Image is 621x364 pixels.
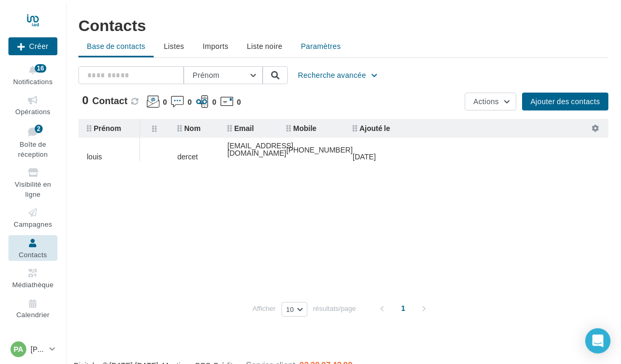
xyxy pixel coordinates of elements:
div: dercet [177,153,198,160]
a: Boîte de réception2 [8,123,57,161]
button: Recherche avancée [294,69,383,82]
button: Prénom [184,66,263,84]
div: [DATE] [353,153,376,160]
span: Nom [177,124,201,133]
span: Afficher [253,304,276,314]
span: Prénom [193,70,219,79]
span: Contact [92,95,127,106]
a: Calendrier [8,296,57,321]
span: PA [14,344,23,355]
div: Open Intercom Messenger [585,328,610,353]
span: Calendrier [16,311,49,319]
div: [PHONE_NUMBER] [286,146,353,154]
span: 10 [286,305,294,314]
span: 0 [237,97,241,107]
div: Nouvelle campagne [8,37,57,55]
a: Opérations [8,92,57,118]
div: 16 [35,64,46,73]
a: Contacts [8,235,57,261]
a: Campagnes [8,205,57,230]
span: Actions [474,97,499,106]
span: Mobile [286,124,316,133]
button: Créer [8,37,57,55]
span: Médiathèque [12,280,54,289]
div: louis [87,153,102,160]
button: Ajouter des contacts [522,93,608,110]
button: 10 [282,302,307,317]
button: Actions [465,93,516,110]
span: Imports [203,42,228,50]
div: [EMAIL_ADDRESS][DOMAIN_NAME] [227,142,293,157]
span: 0 [163,97,167,107]
a: Médiathèque [8,265,57,291]
div: 2 [35,125,43,133]
span: 0 [212,97,216,107]
span: Ajouté le [353,124,390,133]
span: Boîte de réception [18,140,47,158]
span: Campagnes [14,220,52,228]
span: Prénom [87,124,121,133]
span: 0 [187,97,192,107]
span: Contacts [19,250,47,259]
span: Listes [164,42,184,50]
span: 0 [82,94,88,106]
span: Liste noire [247,42,283,50]
p: [PERSON_NAME] [31,344,45,355]
button: Notifications 16 [8,62,57,88]
span: Email [227,124,254,133]
span: Visibilité en ligne [15,180,51,198]
span: 1 [395,300,412,317]
span: résultats/page [313,304,356,314]
span: Notifications [13,77,53,86]
span: Opérations [15,107,51,116]
a: Visibilité en ligne [8,165,57,200]
h1: Contacts [78,17,608,33]
a: PA [PERSON_NAME] [8,339,57,359]
span: Paramètres [301,42,341,50]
